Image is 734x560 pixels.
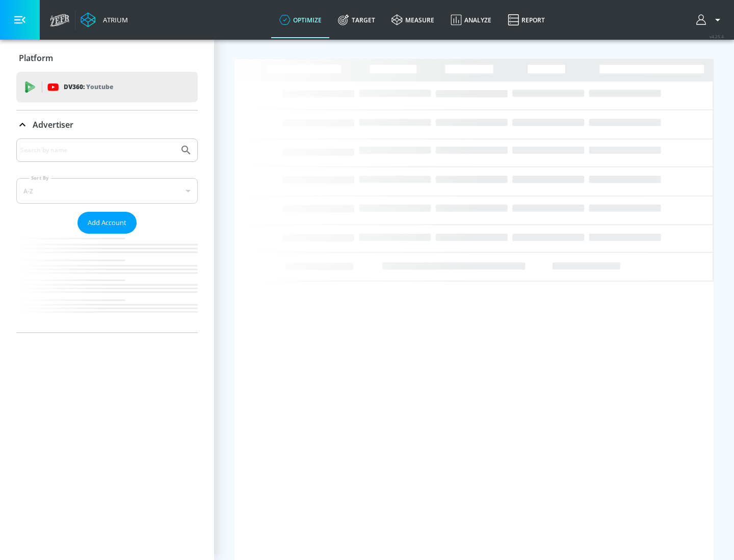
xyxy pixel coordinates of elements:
[20,144,175,157] input: Search by name
[330,2,383,38] a: Target
[16,234,198,332] nav: list of Advertiser
[16,72,198,102] div: DV360: Youtube
[88,217,126,229] span: Add Account
[19,52,53,64] p: Platform
[710,34,724,39] span: v 4.25.4
[16,138,198,332] div: Advertiser
[271,2,330,38] a: optimize
[383,2,442,38] a: measure
[16,44,198,72] div: Platform
[500,2,553,38] a: Report
[16,110,198,139] div: Advertiser
[16,178,198,204] div: A-Z
[99,15,128,24] div: Atrium
[29,175,51,181] label: Sort By
[77,212,137,234] button: Add Account
[81,12,128,27] a: Atrium
[442,2,500,38] a: Analyze
[33,119,73,130] p: Advertiser
[86,81,113,92] p: Youtube
[64,81,113,93] p: DV360:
